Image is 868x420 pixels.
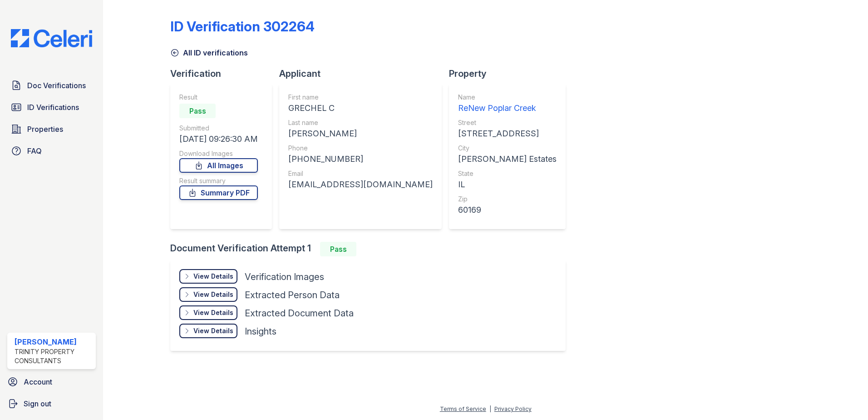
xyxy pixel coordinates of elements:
a: Properties [7,120,96,138]
div: Verification Images [245,270,324,283]
div: View Details [193,326,233,335]
div: City [458,144,557,153]
div: Result [179,93,258,102]
div: Pass [320,242,356,256]
div: [PERSON_NAME] [15,336,92,347]
span: Account [24,376,52,387]
a: Sign out [4,395,99,413]
div: [EMAIL_ADDRESS][DOMAIN_NAME] [288,178,433,191]
div: Extracted Document Data [245,307,354,320]
div: Download Images [179,149,258,158]
a: ID Verifications [7,98,96,116]
a: All Images [179,158,258,173]
div: [DATE] 09:26:30 AM [179,133,258,145]
div: First name [288,93,433,102]
div: Name [458,93,557,102]
div: [STREET_ADDRESS] [458,127,557,140]
a: Account [4,373,99,391]
a: All ID verifications [170,47,248,58]
div: Verification [170,67,279,80]
div: Insights [245,325,276,338]
img: CE_Logo_Blue-a8612792a0a2168367f1c8372b55b34899dd931a85d93a1a3d3e32e68fde9ad4.png [4,29,99,47]
div: Document Verification Attempt 1 [170,242,573,256]
div: Pass [179,104,216,118]
span: FAQ [27,145,42,156]
div: View Details [193,272,233,281]
span: ID Verifications [27,102,79,113]
div: Result summary [179,176,258,185]
div: | [489,405,491,412]
div: State [458,169,557,178]
a: Summary PDF [179,185,258,200]
div: IL [458,178,557,191]
div: GRECHEL C [288,102,433,115]
a: Privacy Policy [494,405,532,412]
div: Applicant [279,67,449,80]
div: Submitted [179,124,258,133]
a: Terms of Service [440,405,486,412]
div: Email [288,169,433,178]
div: Zip [458,195,557,204]
div: [PHONE_NUMBER] [288,153,433,165]
a: Name ReNew Poplar Creek [458,93,557,115]
div: Last name [288,118,433,127]
div: Property [449,67,573,80]
div: Street [458,118,557,127]
span: Sign out [24,398,51,409]
div: 60169 [458,204,557,216]
div: ID Verification 302264 [170,18,315,35]
div: View Details [193,290,233,299]
a: FAQ [7,142,96,160]
div: View Details [193,308,233,317]
div: [PERSON_NAME] [288,127,433,140]
div: ReNew Poplar Creek [458,102,557,115]
span: Properties [27,124,63,135]
div: Extracted Person Data [245,289,340,301]
div: Phone [288,144,433,153]
div: [PERSON_NAME] Estates [458,153,557,165]
div: Trinity Property Consultants [15,347,92,365]
span: Doc Verifications [27,80,86,91]
a: Doc Verifications [7,76,96,95]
